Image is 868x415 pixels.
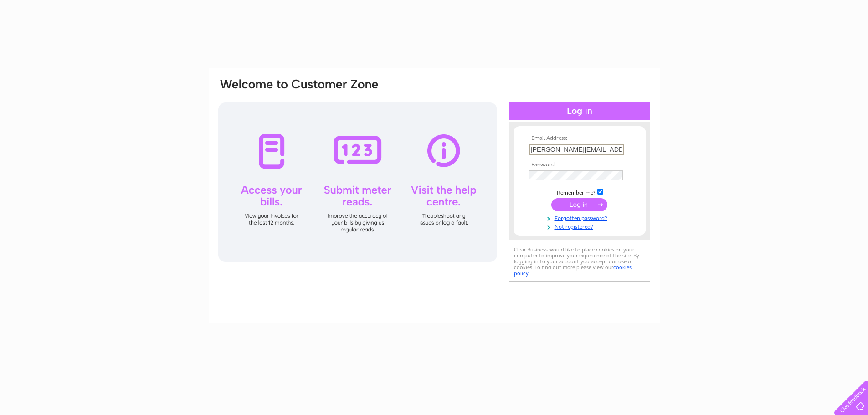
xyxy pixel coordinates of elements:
[509,242,650,282] div: Clear Business would like to place cookies on your computer to improve your experience of the sit...
[527,162,632,168] th: Password:
[527,135,632,142] th: Email Address:
[527,187,632,196] td: Remember me?
[551,198,607,211] input: Submit
[529,213,632,222] a: Forgotten password?
[529,222,632,231] a: Not registered?
[514,264,632,277] a: cookies policy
